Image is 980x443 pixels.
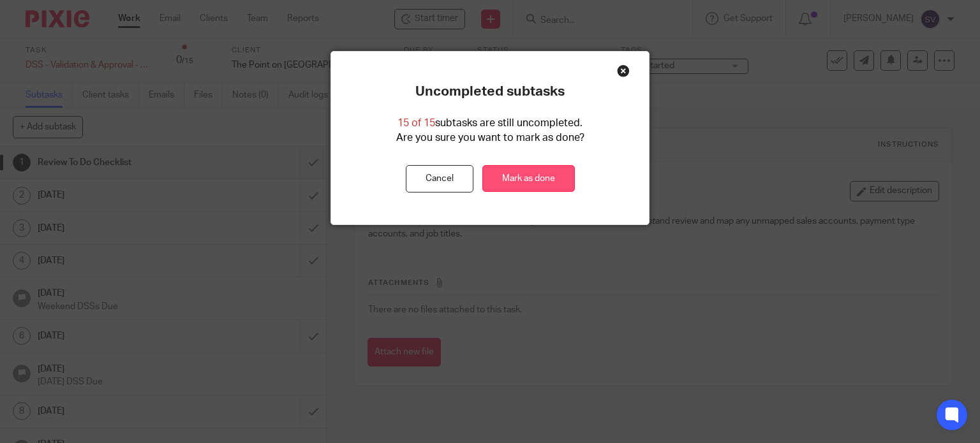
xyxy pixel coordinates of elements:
[617,64,630,77] div: Close this dialog window
[415,84,565,100] p: Uncompleted subtasks
[397,118,435,128] span: 15 of 15
[397,116,583,131] p: subtasks are still uncompleted.
[406,165,473,192] button: Cancel
[482,165,575,192] a: Mark as done
[396,131,584,145] p: Are you sure you want to mark as done?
